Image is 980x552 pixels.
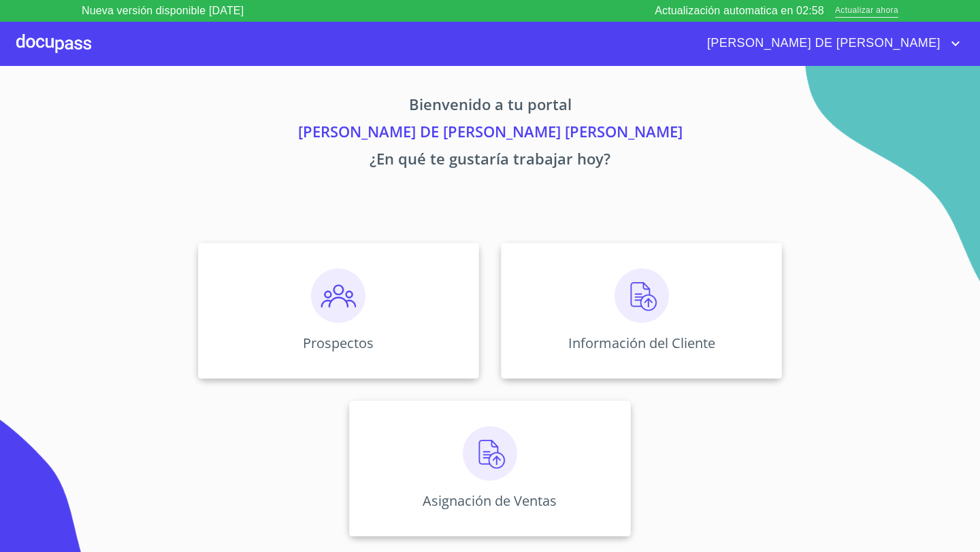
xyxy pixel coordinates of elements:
p: Nueva versión disponible [DATE] [82,3,244,19]
img: prospectos.png [311,269,365,323]
span: Actualizar ahora [835,4,898,18]
p: Actualización automatica en 02:58 [655,3,824,19]
p: Asignación de Ventas [423,491,557,510]
button: account of current user [697,33,964,54]
span: [PERSON_NAME] DE [PERSON_NAME] [697,33,947,54]
p: ¿En qué te gustaría trabajar hoy? [71,148,909,175]
p: Prospectos [303,334,374,352]
p: [PERSON_NAME] DE [PERSON_NAME] [PERSON_NAME] [71,120,909,148]
img: carga.png [615,269,669,323]
img: carga.png [463,426,517,481]
p: Información del Cliente [568,334,715,352]
p: Bienvenido a tu portal [71,93,909,120]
